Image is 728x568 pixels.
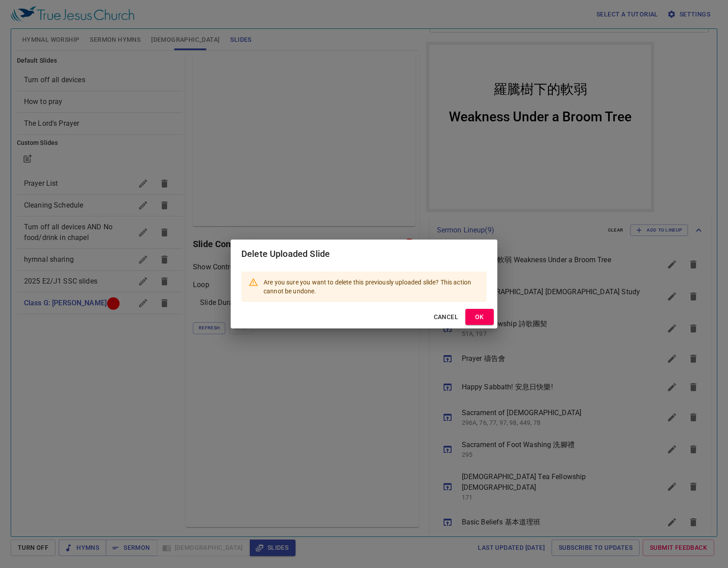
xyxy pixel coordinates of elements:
span: Cancel [434,312,458,323]
div: Are you sure you want to delete this previously uploaded slide? This action cannot be undone. [264,274,480,299]
span: OK [472,312,487,323]
button: Cancel [430,309,462,325]
div: 羅騰樹下的軟弱 [68,39,161,57]
div: Weakness Under a Broom Tree [23,67,205,83]
h2: Delete Uploaded Slide [241,247,487,261]
button: OK [465,309,494,325]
